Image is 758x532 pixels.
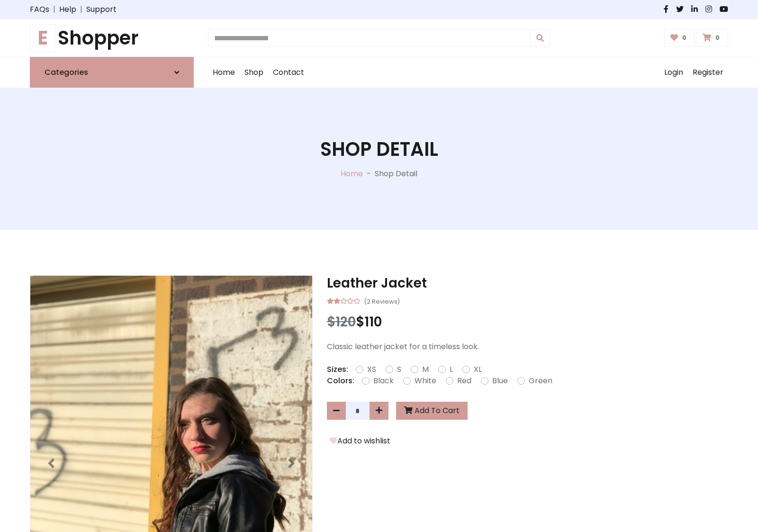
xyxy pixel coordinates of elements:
span: 0 [680,34,689,42]
a: EShopper [30,27,194,49]
a: Register [688,57,728,88]
label: Black [373,375,394,387]
label: XL [474,364,482,375]
p: Shop Detail [375,168,417,180]
h1: Shop Detail [320,138,438,161]
a: FAQs [30,4,49,15]
label: XS [367,364,376,375]
label: White [415,375,436,387]
small: (2 Reviews) [364,295,400,307]
p: Colors: [327,375,354,387]
p: Sizes: [327,364,348,375]
button: Add To Cart [396,402,468,420]
p: - [363,168,375,180]
h1: Shopper [30,27,194,49]
a: Support [86,4,117,15]
span: $120 [327,313,356,331]
span: | [49,4,59,15]
span: 110 [364,313,382,331]
a: Categories [30,57,194,88]
span: E [30,24,56,52]
label: S [397,364,401,375]
label: Red [457,375,471,387]
span: 0 [713,34,722,42]
a: Help [59,4,76,15]
a: Login [659,57,688,88]
a: Home [208,57,240,88]
button: Add to wishlist [327,435,393,447]
a: Shop [240,57,268,88]
a: 0 [664,29,695,47]
h3: Leather Jacket [327,275,728,291]
a: 0 [696,29,728,47]
h6: Categories [45,68,88,77]
a: Home [341,168,363,179]
a: Contact [268,57,309,88]
label: Green [529,375,552,387]
p: Classic leather jacket for a timeless look. [327,341,728,352]
label: M [422,364,429,375]
span: | [76,4,86,15]
h3: $ [327,314,728,330]
label: Blue [492,375,508,387]
label: L [450,364,453,375]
